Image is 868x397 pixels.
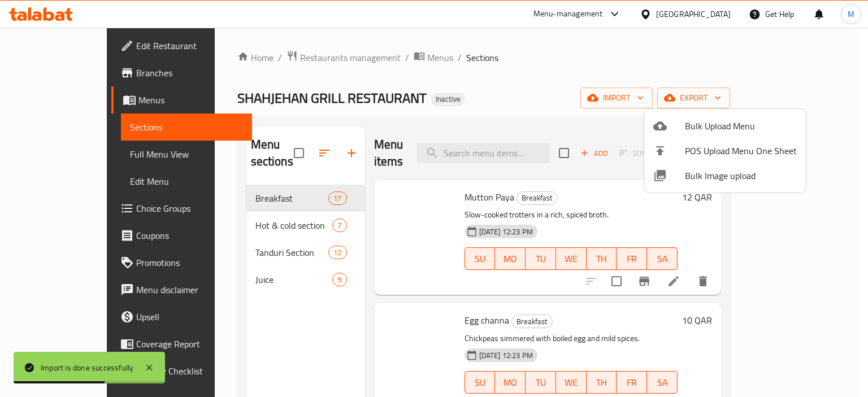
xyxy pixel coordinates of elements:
span: Bulk Upload Menu [685,119,797,133]
div: Import is done successfully [41,361,133,374]
li: Upload bulk menu [644,114,806,138]
span: Bulk Image upload [685,169,797,182]
li: POS Upload Menu One Sheet [644,138,806,163]
span: POS Upload Menu One Sheet [685,144,797,158]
